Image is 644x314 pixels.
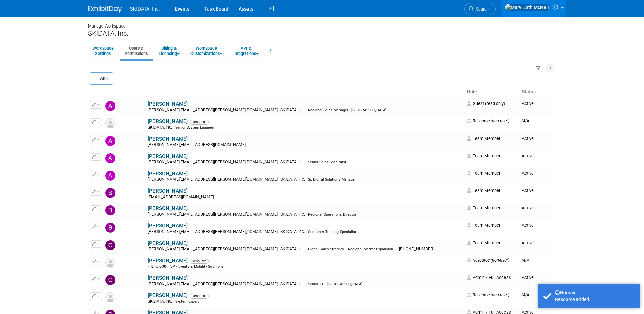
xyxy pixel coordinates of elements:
img: Mary Beth McNair [505,4,550,11]
span: Team Member [467,223,500,228]
span: N/A [522,118,529,123]
a: [PERSON_NAME] [148,171,188,177]
span: SKIDATA, Inc. [279,282,307,286]
div: Manage Workspace [88,17,556,29]
span: N/A [522,258,529,263]
span: | [396,247,397,251]
span: Senior System Engineer [175,125,215,130]
div: [PERSON_NAME][EMAIL_ADDRESS][DOMAIN_NAME] [148,142,463,148]
span: Customer Training Specialist [308,230,356,234]
a: WorkspaceSettings [88,42,118,59]
span: Guest (read-only) [467,101,505,106]
span: SKIDATA, Inc. [279,177,307,182]
a: [PERSON_NAME] [148,240,188,246]
img: Carly Jansen [105,240,115,250]
span: Admin / Full Access [467,275,511,280]
div: Hooray! [555,289,635,296]
span: SKIDATA, Inc. [148,125,174,130]
img: Resource [105,292,115,302]
a: [PERSON_NAME] [148,188,188,194]
span: N/A [522,292,529,297]
span: Senior Sales Specialist [308,160,346,164]
span: Active [522,101,534,106]
span: Regional Operations Director [308,212,356,217]
button: Add [90,72,113,85]
span: Active [522,153,534,158]
a: [PERSON_NAME] [148,136,188,142]
img: Andy Shenberger [105,171,115,181]
img: Brenda Shively [105,223,115,233]
span: | [278,247,279,251]
a: [PERSON_NAME] [148,101,188,107]
span: Active [522,205,534,210]
a: [PERSON_NAME] [148,205,188,211]
span: SKIDATA, Inc. [279,108,307,112]
span: Digital Sales Strategy + Regional Market Expansion [308,247,393,251]
div: [PERSON_NAME][EMAIL_ADDRESS][PERSON_NAME][DOMAIN_NAME] [148,177,463,182]
a: WorkspaceCustomizations [186,42,227,59]
span: SKIDATA, Inc. [279,160,307,164]
span: Search [474,6,489,12]
span: | [278,177,279,182]
span: Resource [190,120,209,124]
span: Team Member [467,171,500,176]
span: Team Member [467,188,500,193]
span: Team Member [467,136,500,141]
span: | [278,282,279,286]
span: System Expert [175,299,199,304]
div: [PERSON_NAME][EMAIL_ADDRESS][PERSON_NAME][DOMAIN_NAME] [148,160,463,165]
span: Team Member [467,240,500,245]
span: Team Member [467,205,500,210]
a: Billing &Licensing [154,42,184,59]
span: Active [522,188,534,193]
a: [PERSON_NAME] [148,153,188,159]
span: Active [522,136,534,141]
span: Resource (non-user) [467,292,509,297]
span: SKIDATA, Inc. [279,229,307,234]
img: Aaron Siebert [105,101,115,111]
img: Becky Fox [105,188,115,198]
img: Christopher Archer [105,275,115,285]
span: Resource (non-user) [467,258,509,263]
span: Regional Sales Manager - [GEOGRAPHIC_DATA] [308,108,386,112]
div: [PERSON_NAME][EMAIL_ADDRESS][PERSON_NAME][DOMAIN_NAME] [148,212,463,217]
div: [EMAIL_ADDRESS][DOMAIN_NAME] [148,195,463,200]
img: Bill Herman [105,205,115,215]
img: Andreas Kranabetter [105,136,115,146]
span: HID Global [148,264,169,269]
a: [PERSON_NAME] [148,118,188,124]
span: SKIDATA, Inc. [279,212,307,217]
a: API &Integrations [229,42,263,59]
img: ExhibitDay [88,6,122,13]
a: [PERSON_NAME] [148,223,188,229]
span: Resource (non-user) [467,118,509,123]
a: Search [464,3,496,15]
a: [PERSON_NAME] [148,275,188,281]
span: Resource [190,259,209,264]
a: Users &Permissions [120,42,152,59]
span: SKIDATA, Inc. [130,6,160,12]
a: [PERSON_NAME] [148,258,188,264]
span: Senior VP - [GEOGRAPHIC_DATA] [308,282,362,286]
span: Resource [190,294,209,298]
th: Status [519,86,554,98]
span: [PHONE_NUMBER] [397,247,436,251]
div: [PERSON_NAME][EMAIL_ADDRESS][PERSON_NAME][DOMAIN_NAME] [148,229,463,235]
span: SKIDATA, Inc. [279,247,307,251]
span: | [278,160,279,164]
a: [PERSON_NAME] [148,292,188,298]
div: [PERSON_NAME][EMAIL_ADDRESS][PERSON_NAME][DOMAIN_NAME] [148,282,463,287]
span: | [278,108,279,112]
span: | [278,212,279,217]
th: Role [464,86,519,98]
span: | [278,229,279,234]
span: Active [522,240,534,245]
span: Active [522,275,534,280]
img: Resource [105,118,115,128]
div: Resource added. [555,296,635,303]
img: Resource [105,258,115,268]
div: [PERSON_NAME][EMAIL_ADDRESS][PERSON_NAME][DOMAIN_NAME] [148,108,463,113]
span: Active [522,171,534,176]
span: Active [522,223,534,228]
div: SKIDATA, Inc. [88,29,556,38]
